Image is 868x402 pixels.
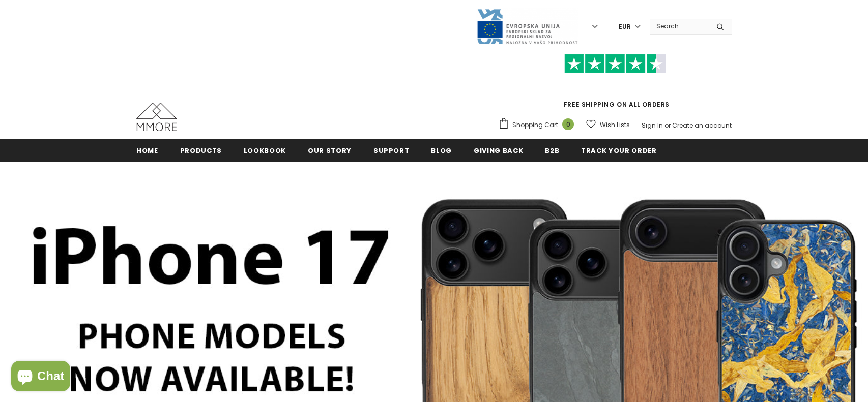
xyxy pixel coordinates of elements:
span: Wish Lists [600,120,630,130]
iframe: Customer reviews powered by Trustpilot [498,73,732,100]
img: Javni Razpis [476,8,578,45]
span: Track your order [581,146,656,156]
span: Shopping Cart [512,120,558,130]
a: Our Story [308,139,352,162]
a: Wish Lists [586,116,630,134]
img: Trust Pilot Stars [564,54,666,74]
span: Blog [431,146,452,156]
a: Create an account [672,121,732,130]
a: Giving back [474,139,523,162]
a: Products [180,139,222,162]
img: MMORE Cases [136,103,177,131]
inbox-online-store-chat: Shopify online store chat [8,361,73,394]
a: Home [136,139,158,162]
span: 0 [562,118,574,130]
input: Search Site [650,19,709,34]
a: Sign In [642,121,663,130]
span: support [373,146,410,156]
span: EUR [619,22,631,32]
a: Shopping Cart 0 [498,117,579,133]
a: Blog [431,139,452,162]
span: Products [180,146,222,156]
a: Lookbook [244,139,286,162]
span: FREE SHIPPING ON ALL ORDERS [498,58,732,109]
span: Our Story [308,146,352,156]
a: support [373,139,410,162]
a: B2B [545,139,559,162]
span: Home [136,146,158,156]
span: Giving back [474,146,523,156]
a: Track your order [581,139,656,162]
span: or [664,121,671,130]
a: Javni Razpis [476,22,578,30]
span: B2B [545,146,559,156]
span: Lookbook [244,146,286,156]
